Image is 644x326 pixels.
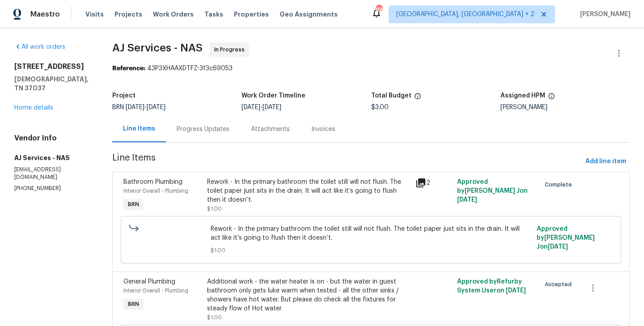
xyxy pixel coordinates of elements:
[214,45,248,54] span: In Progress
[14,62,91,71] h2: [STREET_ADDRESS]
[14,153,91,162] h5: AJ Services - NAS
[126,104,165,110] span: -
[207,315,222,320] span: $1.00
[506,288,526,294] span: [DATE]
[457,179,528,203] span: Approved by [PERSON_NAME] J on
[211,224,531,242] span: Rework - In the primary bathroom the toilet still will not flush. The toilet paper just sits in t...
[211,246,531,255] span: $1.00
[263,104,281,110] span: [DATE]
[14,105,53,111] a: Home details
[14,134,91,143] h4: Vendor Info
[241,93,305,99] h5: Work Order Timeline
[234,10,269,19] span: Properties
[376,5,382,14] div: 88
[14,166,91,181] p: [EMAIL_ADDRESS][DOMAIN_NAME]
[241,104,260,110] span: [DATE]
[207,178,410,204] div: Rework - In the primary bathroom the toilet still will not flush. The toilet paper just sits in t...
[177,125,229,134] div: Progress Updates
[112,65,145,72] b: Reference:
[415,178,452,188] div: 2
[500,93,545,99] h5: Assigned HPM
[114,10,142,19] span: Projects
[124,200,143,209] span: BRN
[457,279,526,294] span: Approved by Refurby System User on
[457,197,477,203] span: [DATE]
[14,44,65,50] a: All work orders
[241,104,281,110] span: -
[371,93,411,99] h5: Total Budget
[112,93,136,99] h5: Project
[123,124,155,133] div: Line Items
[207,206,222,212] span: $1.00
[153,10,194,19] span: Work Orders
[545,180,576,189] span: Complete
[112,153,582,170] span: Line Items
[112,64,630,73] div: 43P3XHAAXDTFZ-3f3c69053
[14,75,91,93] h5: [DEMOGRAPHIC_DATA], TN 37037
[537,226,595,250] span: Approved by [PERSON_NAME] J on
[124,300,143,309] span: BRN
[147,104,165,110] span: [DATE]
[396,10,534,19] span: [GEOGRAPHIC_DATA], [GEOGRAPHIC_DATA] + 2
[204,11,223,17] span: Tasks
[123,288,188,293] span: Interior Overall - Plumbing
[14,185,91,192] p: [PHONE_NUMBER]
[112,42,203,53] span: AJ Services - NAS
[582,153,630,170] button: Add line item
[548,93,555,104] span: The hpm assigned to this work order.
[112,104,165,110] span: BRN
[414,93,421,104] span: The total cost of line items that have been proposed by Opendoor. This sum includes line items th...
[126,104,144,110] span: [DATE]
[251,125,290,134] div: Attachments
[500,104,630,110] div: [PERSON_NAME]
[207,277,410,313] div: Additional work - the water heater is on - but the water in guest bathroom only gets luke warm wh...
[311,125,335,134] div: Invoices
[585,156,626,167] span: Add line item
[548,244,568,250] span: [DATE]
[30,10,60,19] span: Maestro
[85,10,104,19] span: Visits
[123,179,182,185] span: Bathroom Plumbing
[123,188,188,194] span: Interior Overall - Plumbing
[371,104,389,110] span: $3.00
[545,280,575,289] span: Accepted
[576,10,631,19] span: [PERSON_NAME]
[280,10,338,19] span: Geo Assignments
[123,279,175,285] span: General Plumbing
